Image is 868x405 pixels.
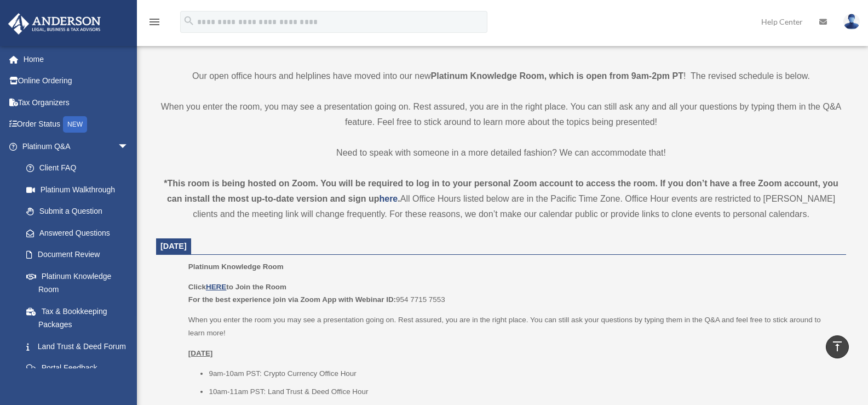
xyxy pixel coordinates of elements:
a: Portal Feedback [15,357,145,379]
a: Platinum Q&Aarrow_drop_down [8,135,145,157]
a: HERE [206,283,226,291]
a: Tax Organizers [8,92,145,113]
a: menu [148,19,161,28]
a: vertical_align_top [826,335,849,358]
span: arrow_drop_down [118,135,140,158]
a: Submit a Question [15,201,145,223]
span: [DATE] [160,242,187,250]
a: Platinum Walkthrough [15,179,145,201]
li: 10am-11am PST: Land Trust & Deed Office Hour [209,385,838,398]
p: Need to speak with someone in a more detailed fashion? We can accommodate that! [156,145,846,161]
u: [DATE] [188,349,213,357]
strong: . [398,194,400,203]
a: Client FAQ [15,157,145,179]
div: All Office Hours listed below are in the Pacific Time Zone. Office Hour events are restricted to ... [156,176,846,222]
img: User Pic [843,14,860,30]
strong: *This room is being hosted on Zoom. You will be required to log in to your personal Zoom account ... [164,179,838,203]
a: Order StatusNEW [8,113,145,136]
a: Home [8,48,145,70]
p: When you enter the room you may see a presentation going on. Rest assured, you are in the right p... [188,313,838,339]
b: Click to Join the Room [188,283,286,291]
a: Document Review [15,244,145,266]
i: menu [148,15,161,28]
b: For the best experience join via Zoom App with Webinar ID: [188,295,396,304]
i: vertical_align_top [831,340,844,353]
img: Anderson Advisors Platinum Portal [5,13,104,35]
span: Platinum Knowledge Room [188,263,284,271]
a: Online Ordering [8,70,145,92]
p: Our open office hours and helplines have moved into our new ! The revised schedule is below. [156,69,846,84]
p: When you enter the room, you may see a presentation going on. Rest assured, you are in the right ... [156,99,846,130]
strong: Platinum Knowledge Room, which is open from 9am-2pm PT [431,71,683,81]
a: Platinum Knowledge Room [15,265,140,300]
a: Answered Questions [15,222,145,244]
div: NEW [63,116,87,133]
a: Land Trust & Deed Forum [15,335,145,357]
li: 9am-10am PST: Crypto Currency Office Hour [209,367,838,380]
a: Tax & Bookkeeping Packages [15,300,145,335]
p: 954 7715 7553 [188,281,838,306]
i: search [183,15,195,27]
a: here [379,194,398,203]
